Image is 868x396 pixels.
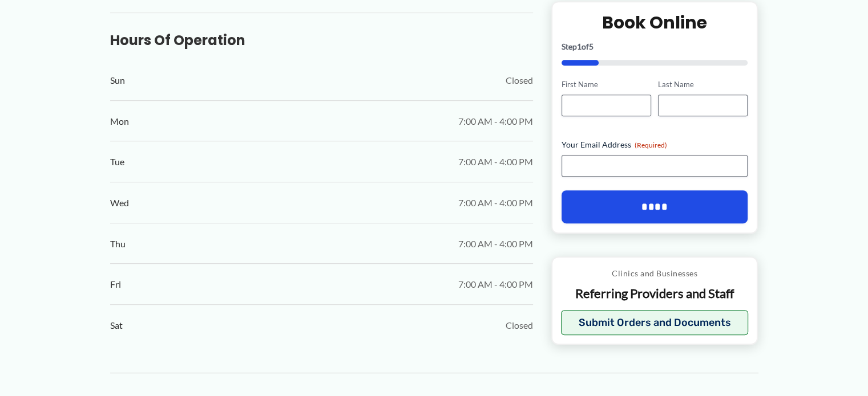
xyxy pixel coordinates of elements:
span: Sat [110,317,123,334]
label: Your Email Address [562,139,748,150]
span: Tue [110,153,124,170]
span: Fri [110,276,121,293]
span: 7:00 AM - 4:00 PM [458,276,533,293]
p: Referring Providers and Staff [561,285,749,302]
button: Submit Orders and Documents [561,311,749,336]
span: Sun [110,72,125,89]
span: Thu [110,235,126,252]
span: 5 [589,42,594,52]
span: Closed [506,72,533,89]
span: Wed [110,194,129,211]
span: 7:00 AM - 4:00 PM [458,194,533,211]
span: 7:00 AM - 4:00 PM [458,113,533,130]
p: Step of [562,43,748,51]
label: Last Name [658,80,748,91]
span: 7:00 AM - 4:00 PM [458,235,533,252]
span: (Required) [635,141,667,149]
h2: Book Online [562,12,748,34]
p: Clinics and Businesses [561,266,749,281]
span: Closed [506,317,533,334]
h3: Hours of Operation [110,31,533,49]
span: 1 [577,42,582,52]
label: First Name [562,80,651,91]
span: 7:00 AM - 4:00 PM [458,153,533,170]
span: Mon [110,113,129,130]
